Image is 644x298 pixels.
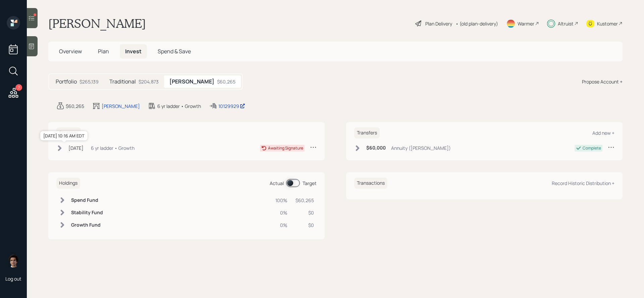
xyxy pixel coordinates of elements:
[66,103,84,110] div: $60,265
[125,48,142,55] span: Invest
[71,197,103,203] h6: Spend Fund
[98,48,109,55] span: Plan
[109,78,136,85] h5: Traditional
[296,197,314,204] div: $60,265
[268,145,303,151] div: Awaiting Signature
[169,78,214,85] h5: [PERSON_NAME]
[558,20,574,27] div: Altruist
[71,222,103,228] h6: Growth Fund
[48,16,146,31] h1: [PERSON_NAME]
[15,84,22,91] div: 7
[391,144,451,152] div: Annuity ([PERSON_NAME])
[59,48,82,55] span: Overview
[7,254,20,267] img: harrison-schaefer-headshot-2.png
[68,144,84,152] div: [DATE]
[102,103,140,110] div: [PERSON_NAME]
[592,130,614,136] div: Add new +
[275,222,287,229] div: 0%
[56,78,77,85] h5: Portfolio
[5,276,21,282] div: Log out
[518,20,534,27] div: Warmer
[303,180,317,187] div: Target
[552,180,614,186] div: Record Historic Distribution +
[217,78,235,85] div: $60,265
[270,180,284,187] div: Actual
[425,20,452,27] div: Plan Delivery
[158,48,191,55] span: Spend & Save
[71,210,103,216] h6: Stability Fund
[597,20,618,27] div: Kustomer
[455,20,498,27] div: • (old plan-delivery)
[354,178,387,189] h6: Transactions
[354,127,380,138] h6: Transfers
[296,222,314,229] div: $0
[275,197,287,204] div: 100%
[366,145,386,151] h6: $60,000
[218,103,245,110] div: 10129929
[56,178,80,189] h6: Holdings
[582,78,623,85] div: Propose Account +
[275,209,287,216] div: 0%
[157,103,201,110] div: 6 yr ladder • Growth
[79,78,99,85] div: $265,139
[56,127,81,138] h6: Strategy
[139,78,159,85] div: $204,873
[296,209,314,216] div: $0
[91,144,135,152] div: 6 yr ladder • Growth
[583,145,601,151] div: Complete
